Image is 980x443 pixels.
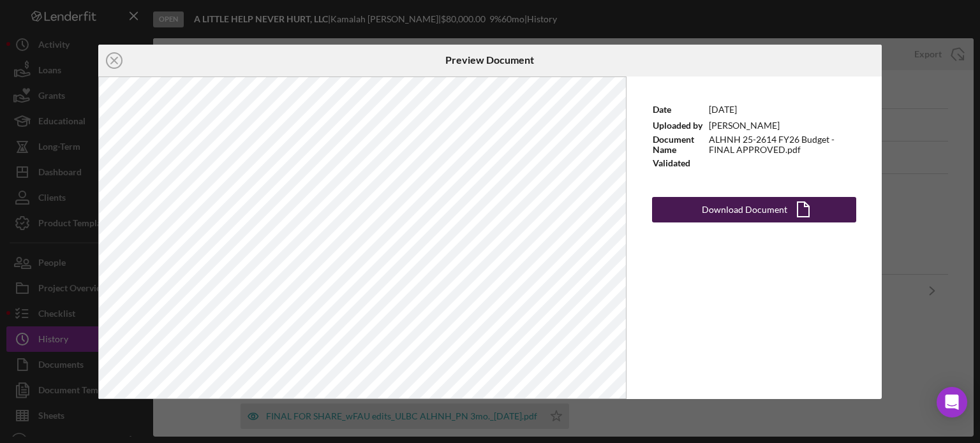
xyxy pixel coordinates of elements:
b: Date [653,104,671,115]
div: Open Intercom Messenger [937,387,967,418]
h6: Preview Document [445,54,534,66]
td: [DATE] [708,102,857,118]
td: ALHNH 25-2614 FY26 Budget - FINAL APPROVED.pdf [708,134,857,156]
button: Download Document [652,197,856,222]
b: Validated [653,157,690,168]
b: Document Name [653,134,694,155]
b: Uploaded by [653,120,702,131]
td: [PERSON_NAME] [708,118,857,134]
div: Download Document [702,197,787,222]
